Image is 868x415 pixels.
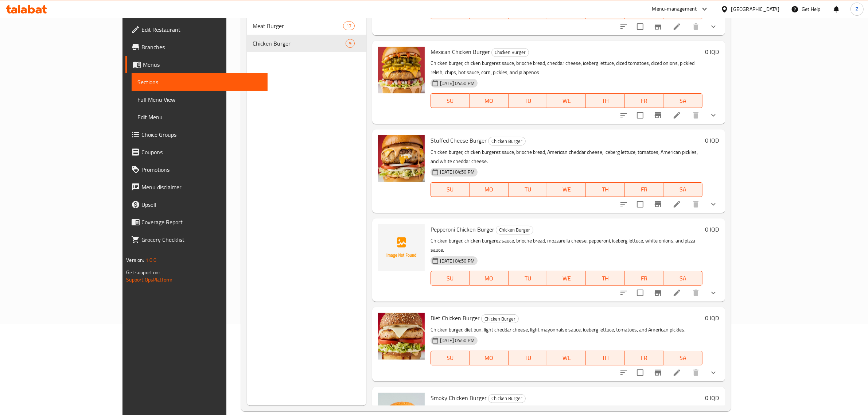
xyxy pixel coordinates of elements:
span: [DATE] 04:50 PM [437,337,478,344]
span: Chicken Burger [492,48,529,57]
svg: Show Choices [709,111,718,120]
button: delete [687,284,705,302]
span: MO [472,184,505,195]
button: delete [687,18,705,35]
span: Menu disclaimer [141,183,262,191]
span: Diet Chicken Burger [431,313,480,323]
div: items [343,22,355,30]
a: Edit menu item [673,200,681,209]
a: Menus [125,56,268,73]
h6: 0 IQD [705,313,719,323]
a: Support.OpsPlatform [126,275,172,284]
span: SU [434,184,467,195]
span: 17 [343,23,354,30]
span: Pepperoni Chicken Burger [431,224,494,235]
span: Chicken Burger [489,137,525,146]
button: Branch-specific-item [649,106,667,124]
button: Branch-specific-item [649,364,667,381]
span: Full Menu View [137,95,262,104]
img: Diet Chicken Burger [378,313,425,360]
button: MO [470,271,508,286]
a: Edit menu item [673,288,681,297]
span: Promotions [141,165,262,174]
div: items [346,39,355,48]
button: TH [586,351,624,365]
span: Z [856,5,859,13]
span: Mexican Chicken Burger [431,46,490,57]
h6: 0 IQD [705,47,719,57]
span: Choice Groups [141,130,262,139]
div: Menu-management [652,5,697,13]
span: SU [434,353,467,363]
span: Edit Restaurant [141,25,262,34]
p: Chicken burger, chicken burgerez sauce, brioche bread, American cheddar cheese, iceberg lettuce, ... [431,148,702,166]
div: Chicken Burger [481,314,519,323]
span: Sections [137,78,262,86]
button: sort-choices [615,195,632,213]
span: Version: [126,255,144,265]
span: TU [511,273,544,284]
button: TH [586,182,624,197]
button: sort-choices [615,284,632,302]
div: Meat Burger [253,22,343,30]
span: [DATE] 04:50 PM [437,80,478,87]
span: Edit Menu [137,113,262,121]
div: Chicken Burger9 [247,35,366,52]
span: SA [666,273,699,284]
button: MO [470,93,508,108]
button: WE [547,93,586,108]
svg: Show Choices [709,368,718,377]
a: Upsell [125,196,268,213]
div: Chicken Burger [488,394,526,403]
button: SA [663,93,702,108]
span: [DATE] 04:50 PM [437,168,478,175]
span: TU [511,353,544,363]
button: show more [705,195,722,213]
span: TH [589,353,622,363]
span: SU [434,96,467,106]
a: Edit Menu [132,108,268,126]
a: Promotions [125,161,268,178]
button: delete [687,364,705,381]
button: WE [547,351,586,365]
svg: Show Choices [709,200,718,209]
span: Select to update [632,108,648,123]
span: TH [589,273,622,284]
span: Chicken Burger [482,315,518,323]
button: SU [431,182,470,197]
h6: 0 IQD [705,393,719,403]
span: MO [472,353,505,363]
span: Select to update [632,365,648,380]
button: sort-choices [615,364,632,381]
span: SU [434,273,467,284]
button: WE [547,271,586,286]
button: Branch-specific-item [649,284,667,302]
nav: Menu sections [247,14,366,55]
button: TH [586,93,624,108]
h6: 0 IQD [705,135,719,146]
button: WE [547,182,586,197]
button: SA [663,271,702,286]
span: FR [628,96,661,106]
a: Coverage Report [125,213,268,231]
p: Chicken burger, diet bun, light cheddar cheese, light mayonnaise sauce, iceberg lettuce, tomatoes... [431,325,702,334]
a: Choice Groups [125,126,268,143]
button: SA [663,351,702,365]
a: Branches [125,38,268,56]
button: SA [663,182,702,197]
span: Upsell [141,200,262,209]
span: TU [511,184,544,195]
div: Chicken Burger [488,137,526,146]
span: WE [550,184,583,195]
span: Branches [141,43,262,51]
button: MO [470,182,508,197]
button: show more [705,364,722,381]
a: Full Menu View [132,91,268,108]
button: MO [470,351,508,365]
button: TH [586,271,624,286]
span: SA [666,184,699,195]
span: Grocery Checklist [141,235,262,244]
span: SA [666,96,699,106]
a: Grocery Checklist [125,231,268,248]
button: show more [705,284,722,302]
